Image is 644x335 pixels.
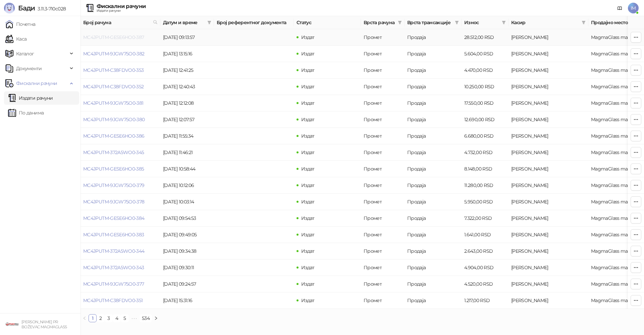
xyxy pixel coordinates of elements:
td: Продаја [405,227,462,243]
img: Logo [4,3,15,13]
td: [DATE] 09:24:57 [160,276,214,292]
td: MC4JPUTM-9JGW75O0-379 [80,177,160,194]
td: [DATE] 12:40:43 [160,79,214,95]
span: Фискални рачуни [16,77,57,90]
td: Ivan Milenković [508,292,588,309]
li: 5 [121,314,129,322]
td: Ivan Milenković [508,46,588,62]
a: Каса [5,32,26,46]
td: MC4JPUTM-9JGW75O0-377 [80,276,160,292]
td: Промет [361,259,405,276]
li: Следећа страна [152,314,160,322]
td: [DATE] 12:41:25 [160,62,214,79]
a: MC4JPUTM-C38FDVO0-353 [83,67,144,73]
td: [DATE] 10:58:44 [160,161,214,177]
td: 17.550,00 RSD [462,95,508,111]
td: Ivan Milenković [508,95,588,111]
td: Промет [361,276,405,292]
td: MC4JPUTM-C38FDVO0-353 [80,62,160,79]
span: filter [582,20,586,25]
td: MC4JPUTM-9JGW75O0-380 [80,111,160,128]
span: Датум и време [163,19,205,26]
span: Издат [301,116,315,123]
span: Издат [301,215,315,221]
td: Промет [361,46,405,62]
span: Каталог [16,47,34,60]
td: [DATE] 09:49:05 [160,227,214,243]
td: MC4JPUTM-GESE6HO0-386 [80,128,160,144]
td: Продаја [405,194,462,210]
td: 2.643,00 RSD [462,243,508,259]
td: MC4JPUTM-C38FDVO0-351 [80,292,160,309]
td: MC4JPUTM-C38FDVO0-352 [80,79,160,95]
span: Касир [511,19,579,26]
li: 1 [89,314,97,322]
li: Претходна страна [80,314,89,322]
td: [DATE] 11:46:21 [160,144,214,161]
a: 2 [97,315,104,322]
li: Следећих 5 Страна [129,314,140,322]
td: Промет [361,144,405,161]
td: Продаја [405,276,462,292]
a: MC4JPUTM-9JGW75O0-377 [83,281,144,287]
td: Продаја [405,128,462,144]
td: Промет [361,111,405,128]
th: Касир [508,16,588,29]
a: MC4JPUTM-9JGW75O0-380 [83,116,145,123]
td: Ivan Milenković [508,276,588,292]
span: ••• [129,314,140,322]
td: Промет [361,243,405,259]
td: Ivan Milenković [508,62,588,79]
td: MC4JPUTM-372A5WO0-344 [80,243,160,259]
td: [DATE] 10:03:14 [160,194,214,210]
a: 1 [89,315,96,322]
td: Промет [361,292,405,309]
td: Ivan Milenković [508,227,588,243]
td: [DATE] 09:54:53 [160,210,214,227]
img: 64x64-companyLogo-1893ffd3-f8d7-40ed-872e-741d608dc9d9.png [5,318,19,331]
a: MC4JPUTM-372A5WO0-345 [83,149,144,155]
th: Статус [294,16,361,29]
small: [PERSON_NAME] PR BOŽEVAC MAGMAGLASS [21,320,67,329]
span: filter [207,20,211,25]
span: right [154,316,158,320]
td: [DATE] 11:55:34 [160,128,214,144]
span: Издат [301,265,315,271]
td: Продаја [405,210,462,227]
a: MC4JPUTM-GESE6HO0-387 [83,34,144,40]
td: Продаја [405,144,462,161]
td: 1.217,00 RSD [462,292,508,309]
td: MC4JPUTM-9JGW75O0-381 [80,95,160,111]
span: Издат [301,199,315,205]
span: filter [396,17,403,28]
a: MC4JPUTM-GESE6HO0-384 [83,215,145,221]
th: Број референтног документа [214,16,294,29]
td: Ivan Milenković [508,243,588,259]
td: 10.250,00 RSD [462,79,508,95]
span: Број рачуна [83,19,150,26]
button: right [152,314,160,322]
span: Издат [301,67,315,73]
span: left [83,316,87,320]
span: Документи [16,62,42,75]
span: Издат [301,51,315,57]
a: MC4JPUTM-GESE6HO0-385 [83,166,144,172]
td: Продаја [405,243,462,259]
td: Продаја [405,29,462,46]
span: Издат [301,297,315,303]
td: MC4JPUTM-372A5WO0-345 [80,144,160,161]
a: 3 [105,315,112,322]
span: Издат [301,84,315,90]
a: 5 [121,315,128,322]
td: 5.950,00 RSD [462,194,508,210]
li: 534 [140,314,152,322]
td: 4.470,00 RSD [462,62,508,79]
td: [DATE] 09:34:38 [160,243,214,259]
td: Ivan Milenković [508,79,588,95]
td: Продаја [405,259,462,276]
td: [DATE] 10:12:06 [160,177,214,194]
td: Промет [361,29,405,46]
span: Врста трансакције [407,19,452,26]
td: Продаја [405,79,462,95]
td: [DATE] 15:31:16 [160,292,214,309]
